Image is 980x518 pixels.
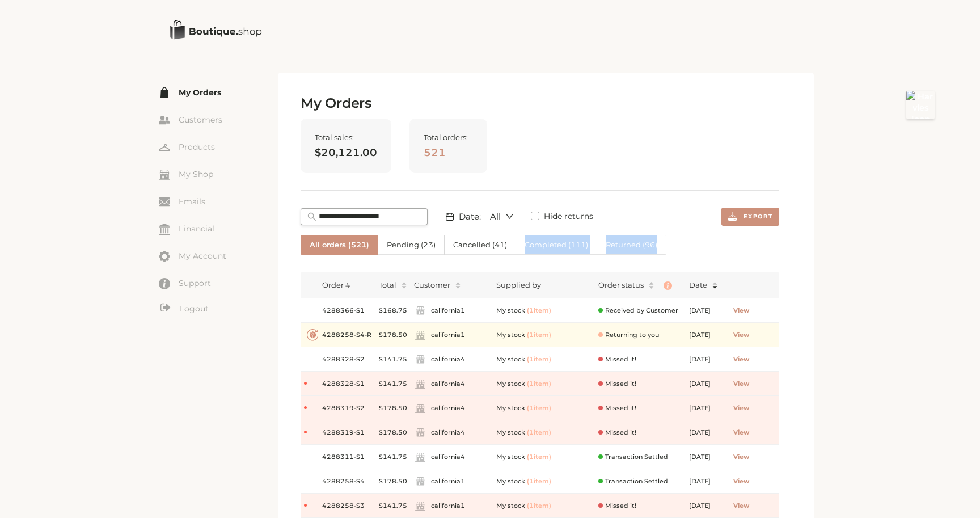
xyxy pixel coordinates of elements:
span: ( 1 item ) [527,453,551,461]
td: $141.75 [375,347,411,372]
span: Missed it! [598,404,636,412]
td: $168.75 [375,298,411,323]
span: Missed it! [598,380,636,388]
a: Products [159,138,278,155]
td: $178.50 [375,469,411,494]
span: [DATE] [689,403,718,413]
span: 4288258-S4 [322,477,372,486]
span: [DATE] [689,477,718,486]
img: my-account.svg [159,251,170,262]
img: my-shop.svg [159,169,170,180]
span: caret-up [648,280,654,287]
span: Hide returns [539,211,598,221]
button: View [725,302,758,320]
span: $ [379,331,383,339]
span: Completed ( 111 ) [525,240,588,249]
span: caret-down [648,284,654,290]
span: Cancelled ( 41 ) [453,240,507,249]
div: My stock [496,477,592,486]
td: $178.50 [375,396,411,420]
img: shop.svg [414,354,426,365]
span: california1 [431,330,489,340]
span: down [505,212,514,221]
span: caret-up [401,280,407,287]
button: View [725,424,758,442]
img: zendesk.svg [159,278,170,289]
span: 4288258-S3 [322,501,372,511]
img: export.svg [728,212,737,221]
img: info.svg [664,281,672,290]
span: california4 [431,403,489,413]
img: shop.svg [414,500,426,512]
td: $141.75 [375,445,411,469]
span: Date [689,279,707,290]
span: Transaction Settled [598,477,668,486]
bdi: 178.50 [379,331,407,339]
span: View [733,452,749,462]
div: My stock [496,452,592,462]
img: date.svg [446,213,454,221]
span: ( 1 item ) [527,331,551,339]
span: caret-up [712,280,718,287]
th: Order # [319,272,375,298]
a: Support [159,275,278,291]
a: Logout [159,302,278,316]
span: ( 1 item ) [527,306,551,314]
span: View [733,477,749,486]
div: Order status [598,279,644,290]
span: ( 1 item ) [527,404,551,412]
span: $20,121.00 [315,146,377,159]
span: search [307,212,316,221]
span: california4 [431,355,489,364]
a: My Account [159,247,278,264]
span: Total [379,279,396,290]
td: $141.75 [375,372,411,396]
span: 4288319-S2 [322,403,372,413]
button: View [725,473,758,491]
span: caret-down [712,284,718,290]
span: Pending ( 23 ) [387,240,436,249]
h2: My Orders [301,95,779,112]
span: [DATE] [689,330,718,340]
span: ( 1 item ) [527,355,551,363]
div: My stock [496,306,592,315]
span: caret-down [455,284,461,290]
img: my-customers.svg [159,115,170,126]
span: View [733,403,749,413]
span: [DATE] [689,501,718,511]
span: [DATE] [689,306,718,315]
button: View [725,375,758,393]
span: california4 [431,428,489,437]
span: Missed it! [598,502,636,510]
img: shop.svg [414,452,426,463]
span: Export [744,213,772,220]
span: Transaction Settled [598,453,668,461]
span: View [733,330,749,340]
span: Returned ( 96 ) [606,240,657,249]
a: Customers [159,111,278,128]
span: Total orders: [424,133,473,142]
button: View [725,448,758,466]
span: View [733,428,749,437]
span: View [733,306,749,315]
span: Customer [414,279,450,290]
span: california4 [431,379,489,389]
span: [DATE] [689,452,718,462]
button: View [725,326,758,344]
span: california1 [431,477,489,486]
span: [DATE] [689,379,718,389]
span: ( 1 item ) [527,380,551,388]
span: View [733,355,749,364]
a: Financial [159,220,278,237]
span: Missed it! [598,355,636,364]
span: ( 1 item ) [527,428,551,436]
span: [DATE] [689,428,718,437]
span: 4288319-S1 [322,428,372,437]
div: My stock [496,428,592,437]
img: my-financial.svg [159,224,170,235]
span: View [733,501,749,511]
div: My stock [496,403,592,413]
img: shop.svg [414,427,426,439]
img: shop.svg [414,476,426,487]
span: 4288328-S1 [322,379,372,389]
